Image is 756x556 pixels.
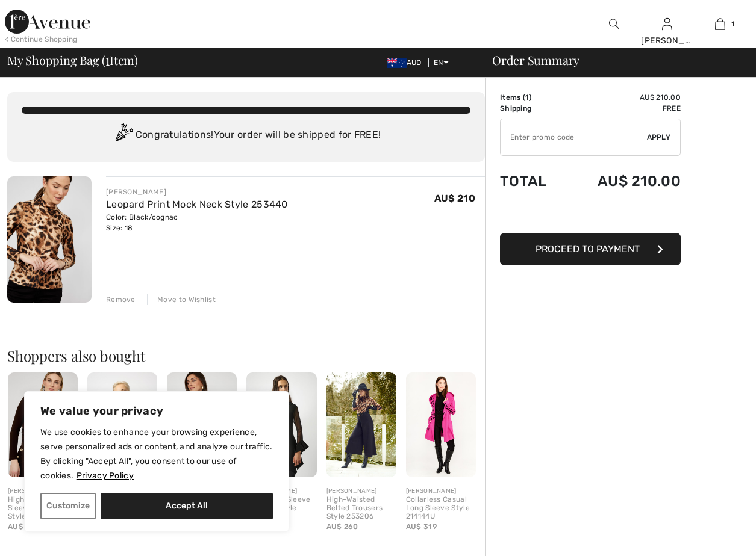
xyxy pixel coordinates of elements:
span: AU$ 319 [406,522,437,531]
img: Congratulation2.svg [111,123,136,147]
img: High Neck Long-Sleeve Pullover Style 253060 [8,372,78,477]
div: We value your privacy [24,391,289,532]
span: Proceed to Payment [536,243,640,255]
img: My Bag [715,17,725,31]
span: My Shopping Bag ( Item) [7,54,138,66]
img: Leopard Print Mock Neck Style 253440 [7,176,92,303]
a: Sign In [662,18,672,29]
div: High-Waisted Belted Trousers Style 253206 [326,496,396,520]
td: AU$ 210.00 [565,161,681,202]
div: Color: Black/cognac Size: 18 [106,212,288,233]
button: Accept All [101,493,273,519]
a: Leopard Print Mock Neck Style 253440 [106,199,288,210]
h2: Shoppers also bought [7,348,485,363]
div: < Continue Shopping [5,34,78,45]
span: EN [434,58,449,67]
img: Chic Flare-Sleeve Pullover Style 253057 [246,372,316,477]
input: Promo code [501,119,647,155]
a: 1 [694,17,746,31]
div: [PERSON_NAME] [406,487,476,496]
div: Congratulations! Your order will be shipped for FREE! [22,123,470,147]
td: Shipping [500,103,565,114]
span: AU$ 260 [326,522,358,531]
div: [PERSON_NAME] [326,487,396,496]
span: 1 [525,93,529,102]
span: AU$ 210 [434,193,475,204]
td: Items ( ) [500,92,565,103]
td: AU$ 210.00 [565,92,681,103]
p: We value your privacy [40,404,273,418]
img: My Info [662,17,672,31]
span: Apply [647,132,671,143]
img: Australian Dollar [387,58,407,68]
span: 1 [731,19,734,29]
div: High Neck Long-Sleeve Pullover Style 253060 [8,496,78,520]
span: AU$ 215 [8,522,38,531]
div: Order Summary [478,54,749,66]
iframe: PayPal [500,202,681,229]
button: Customize [40,493,96,519]
img: 1ère Avenue [5,10,90,34]
div: Collarless Casual Long Sleeve Style 214144U [406,496,476,520]
img: High-Waisted Belted Trousers Style 253206 [326,372,396,477]
div: [PERSON_NAME] [8,487,78,496]
p: We use cookies to enhance your browsing experience, serve personalized ads or content, and analyz... [40,425,273,483]
td: Total [500,161,565,202]
span: AUD [387,58,426,67]
div: Move to Wishlist [147,294,216,305]
a: Privacy Policy [76,470,134,481]
button: Proceed to Payment [500,233,681,265]
img: Collarless Casual Long Sleeve Style 214144U [406,372,476,477]
img: Open Front Formal Top Style 256776U [167,372,237,477]
img: search the website [609,17,619,31]
div: Remove [106,294,136,305]
img: V-Neck Satin Pullover Style 253921 [87,372,157,477]
div: [PERSON_NAME] [106,187,288,197]
div: [PERSON_NAME] [641,34,693,47]
span: 1 [105,51,110,67]
td: Free [565,103,681,114]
